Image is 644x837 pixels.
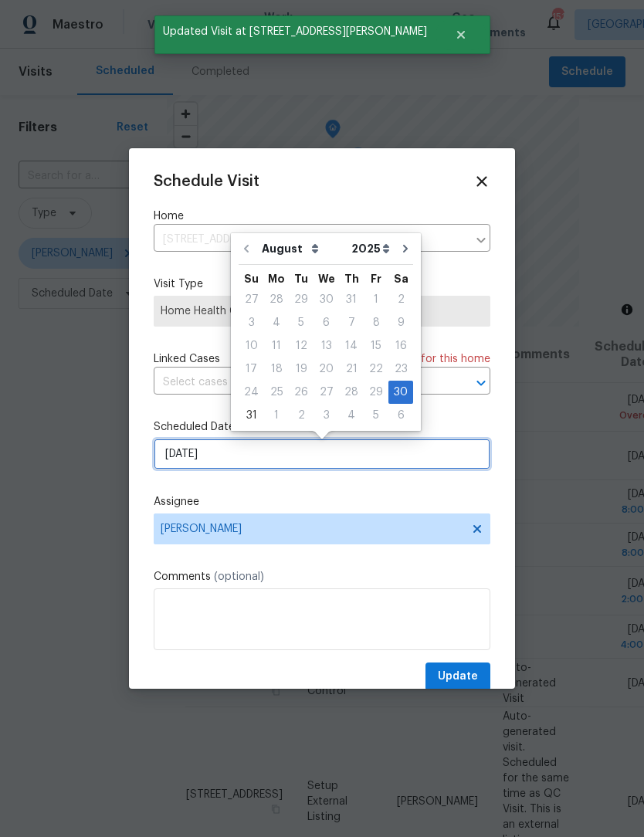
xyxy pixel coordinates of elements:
[364,404,388,427] div: Fri Sep 05 2025
[388,405,413,426] div: 6
[154,419,490,435] label: Scheduled Date
[339,312,364,334] div: 7
[364,358,388,381] div: Fri Aug 22 2025
[339,405,364,426] div: 4
[364,381,388,404] div: Fri Aug 29 2025
[388,335,413,357] div: 16
[339,381,364,403] div: 28
[154,569,490,585] label: Comments
[289,288,314,311] div: Tue Jul 29 2025
[289,335,314,357] div: 12
[264,311,289,334] div: Mon Aug 04 2025
[289,358,314,380] div: 19
[339,311,364,334] div: Thu Aug 07 2025
[214,571,264,582] span: (optional)
[364,288,388,311] div: Fri Aug 01 2025
[388,288,413,311] div: Sat Aug 02 2025
[289,289,314,310] div: 29
[470,372,492,394] button: Open
[264,312,289,334] div: 4
[314,405,339,426] div: 3
[314,358,339,381] div: Wed Aug 20 2025
[268,273,285,284] abbr: Monday
[289,404,314,427] div: Tue Sep 02 2025
[289,311,314,334] div: Tue Aug 05 2025
[154,228,467,252] input: Enter in an address
[339,334,364,358] div: Thu Aug 14 2025
[364,312,388,334] div: 8
[339,404,364,427] div: Thu Sep 04 2025
[294,273,308,284] abbr: Tuesday
[289,381,314,403] div: 26
[244,273,259,284] abbr: Sunday
[264,289,289,310] div: 28
[264,335,289,357] div: 11
[239,358,264,380] div: 17
[154,276,490,292] label: Visit Type
[239,312,264,334] div: 3
[239,381,264,404] div: Sun Aug 24 2025
[239,405,264,426] div: 31
[436,19,486,50] button: Close
[154,371,447,395] input: Select cases
[347,237,394,260] select: Year
[264,288,289,311] div: Mon Jul 28 2025
[388,312,413,334] div: 9
[161,303,483,319] span: Home Health Checkup
[388,381,413,403] div: 30
[264,381,289,404] div: Mon Aug 25 2025
[344,273,359,284] abbr: Thursday
[339,288,364,311] div: Thu Jul 31 2025
[154,351,220,367] span: Linked Cases
[339,358,364,381] div: Thu Aug 21 2025
[258,237,347,260] select: Month
[388,381,413,404] div: Sat Aug 30 2025
[239,358,264,381] div: Sun Aug 17 2025
[289,312,314,334] div: 5
[364,335,388,357] div: 15
[314,335,339,357] div: 13
[239,311,264,334] div: Sun Aug 03 2025
[239,289,264,310] div: 27
[339,289,364,310] div: 31
[388,334,413,358] div: Sat Aug 16 2025
[314,334,339,358] div: Wed Aug 13 2025
[314,381,339,404] div: Wed Aug 27 2025
[239,381,264,403] div: 24
[314,289,339,310] div: 30
[314,358,339,380] div: 20
[239,334,264,358] div: Sun Aug 10 2025
[314,381,339,403] div: 27
[154,439,490,469] input: M/D/YYYY
[364,289,388,310] div: 1
[425,662,490,691] button: Update
[388,358,413,380] div: 23
[314,311,339,334] div: Wed Aug 06 2025
[314,312,339,334] div: 6
[154,15,436,48] span: Updated Visit at [STREET_ADDRESS][PERSON_NAME]
[318,273,335,284] abbr: Wednesday
[339,335,364,357] div: 14
[339,358,364,380] div: 21
[394,273,408,284] abbr: Saturday
[264,334,289,358] div: Mon Aug 11 2025
[154,494,490,510] label: Assignee
[364,334,388,358] div: Fri Aug 15 2025
[154,174,259,189] span: Schedule Visit
[239,288,264,311] div: Sun Jul 27 2025
[264,405,289,426] div: 1
[364,311,388,334] div: Fri Aug 08 2025
[161,523,463,535] span: [PERSON_NAME]
[339,381,364,404] div: Thu Aug 28 2025
[239,404,264,427] div: Sun Aug 31 2025
[264,358,289,381] div: Mon Aug 18 2025
[364,358,388,380] div: 22
[388,358,413,381] div: Sat Aug 23 2025
[388,311,413,334] div: Sat Aug 09 2025
[289,358,314,381] div: Tue Aug 19 2025
[473,173,490,190] span: Close
[388,289,413,310] div: 2
[239,335,264,357] div: 10
[264,381,289,403] div: 25
[314,404,339,427] div: Wed Sep 03 2025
